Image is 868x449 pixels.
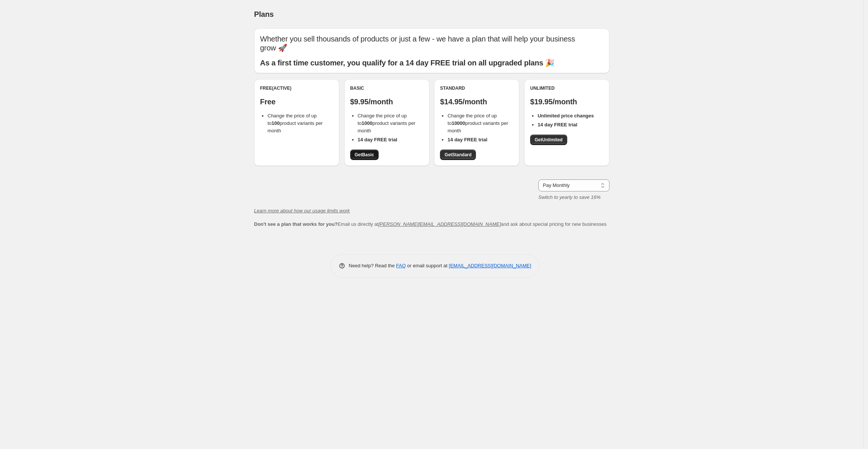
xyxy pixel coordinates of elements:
div: Free (Active) [260,85,333,91]
span: Email us directly at and ask about special pricing for new businesses [254,221,606,227]
p: $14.95/month [440,97,513,106]
a: [PERSON_NAME][EMAIL_ADDRESS][DOMAIN_NAME] [379,221,501,227]
b: 10000 [452,120,465,126]
div: Unlimited [530,85,603,91]
span: Change the price of up to product variants per month [268,113,323,133]
a: [EMAIL_ADDRESS][DOMAIN_NAME] [449,263,531,268]
span: Change the price of up to product variants per month [358,113,416,133]
a: GetBasic [350,150,379,160]
b: Don't see a plan that works for you? [254,221,337,227]
b: 1000 [362,120,373,126]
a: GetUnlimited [530,135,567,145]
span: Get Unlimited [535,137,563,143]
span: Change the price of up to product variants per month [447,113,508,133]
span: Need help? Read the [349,263,396,268]
div: Basic [350,85,424,91]
b: 14 day FREE trial [358,137,397,142]
p: Free [260,97,333,106]
span: or email support at [406,263,449,268]
span: Get Standard [444,152,471,158]
b: 14 day FREE trial [538,122,577,127]
p: Whether you sell thousands of products or just a few - we have a plan that will help your busines... [260,34,603,52]
b: As a first time customer, you qualify for a 14 day FREE trial on all upgraded plans 🎉 [260,59,554,67]
div: Standard [440,85,513,91]
a: GetStandard [440,150,476,160]
b: 100 [272,120,280,126]
b: Unlimited price changes [538,113,594,119]
i: Switch to yearly to save 16% [538,194,600,200]
p: $9.95/month [350,97,424,106]
span: Get Basic [355,152,374,158]
b: 14 day FREE trial [447,137,487,142]
span: Plans [254,10,273,18]
p: $19.95/month [530,97,603,106]
a: Learn more about how our usage limits work [254,208,350,213]
a: FAQ [396,263,406,268]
